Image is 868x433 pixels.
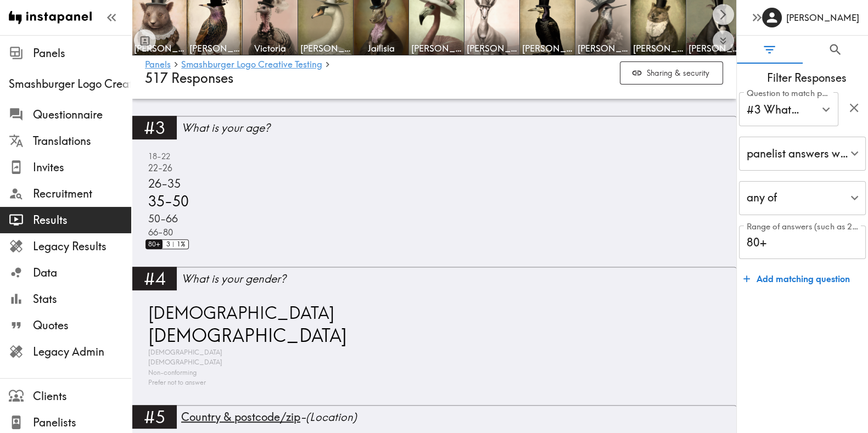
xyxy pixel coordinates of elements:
div: #4 [132,267,177,290]
button: Sharing & security [620,61,723,85]
span: Recruitment [33,186,131,201]
span: Jailisia [356,42,406,54]
span: 22-26 [145,162,172,175]
span: [PERSON_NAME] [688,42,739,54]
span: Panelists [33,415,131,430]
span: Invites [33,160,131,175]
span: Smashburger Logo Creative Testing [9,76,131,92]
span: 50-66 [145,211,178,226]
span: [DEMOGRAPHIC_DATA] [145,357,222,367]
a: Panels [145,60,171,70]
span: Panels [33,46,131,61]
div: panelist answers with [739,137,866,171]
span: 66-80 [145,226,173,239]
span: [PERSON_NAME] [189,42,240,54]
span: [DEMOGRAPHIC_DATA] [145,347,222,357]
span: [PERSON_NAME] [633,42,684,54]
h6: [PERSON_NAME] [786,12,859,24]
span: Quotes [33,318,131,333]
span: [DEMOGRAPHIC_DATA] [145,324,347,347]
a: #4What is your gender? [132,267,736,297]
span: Legacy Admin [33,344,131,359]
button: Toggle between responses and questions [134,30,156,52]
span: 517 Responses [145,70,233,86]
button: Add matching question [739,268,854,290]
span: 18-22 [145,151,170,162]
span: Victoria [245,42,295,54]
span: Country & postcode/zip [181,410,300,424]
span: Questionnaire [33,107,131,122]
button: Filter Responses [737,36,803,64]
div: #3 [132,116,177,139]
span: 26-35 [145,175,181,192]
span: [PERSON_NAME] [411,42,462,54]
label: Range of answers (such as 2, 1-3, 18+, or 0-50,000) [747,221,860,233]
div: any of [739,181,866,215]
span: [PERSON_NAME] [300,42,351,54]
label: Question to match panelists on [747,87,833,99]
button: Expand to show all items [713,30,734,52]
button: Open [817,101,835,118]
span: Filter Responses [746,70,868,86]
span: Clients [33,389,131,404]
a: Smashburger Logo Creative Testing [181,60,322,70]
div: What is your age? [181,120,736,136]
span: Legacy Results [33,239,131,254]
a: #3What is your age? [132,116,736,146]
span: 35-50 [145,192,189,211]
span: 80+ [145,239,160,250]
span: [PERSON_NAME] [578,42,628,54]
div: - (Location) [181,409,736,425]
span: [DEMOGRAPHIC_DATA] [145,302,334,324]
span: Non-conforming [145,368,197,378]
span: [PERSON_NAME] [522,42,573,54]
span: [PERSON_NAME] [134,42,184,54]
span: Prefer not to answer [145,378,206,387]
span: Search [828,42,843,57]
div: #5 [132,405,177,428]
div: What is your gender? [181,271,736,286]
span: [PERSON_NAME] [467,42,517,54]
button: Scroll right [713,4,734,25]
span: Results [33,212,131,228]
span: Stats [33,291,131,307]
span: Translations [33,133,131,149]
span: Data [33,265,131,280]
